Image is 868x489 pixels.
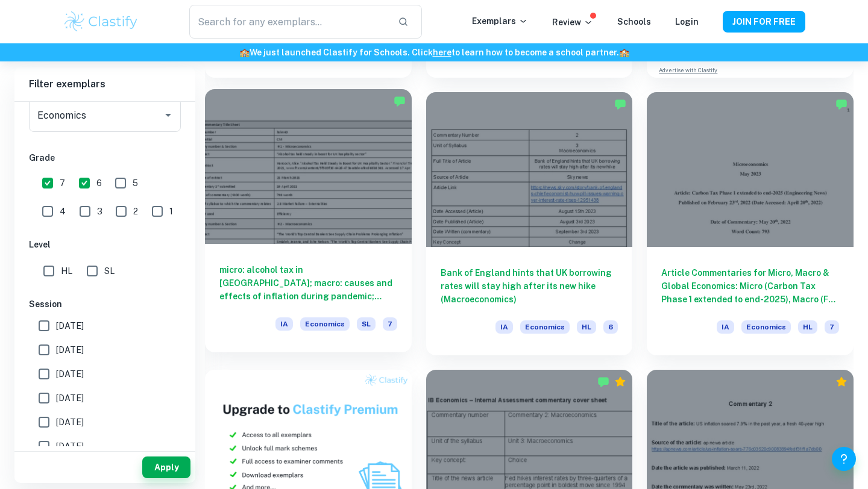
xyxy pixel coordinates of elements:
span: [DATE] [56,319,84,332]
span: 2 [133,205,138,218]
span: IA [275,317,293,331]
span: 3 [97,205,102,218]
span: [DATE] [56,440,84,453]
span: [DATE] [56,367,84,381]
span: Economics [741,320,791,334]
a: Advertise with Clastify [659,66,717,75]
img: Marked [597,376,609,388]
div: Premium [614,376,626,388]
img: Marked [835,98,848,110]
p: Review [552,16,593,29]
button: JOIN FOR FREE [723,11,805,33]
span: 6 [96,176,102,190]
span: 1 [169,205,173,218]
a: Schools [617,17,651,26]
h6: Bank of England hints that UK borrowing rates will stay high after its new hike (Macroeconomics) [441,266,618,306]
span: 7 [383,317,397,331]
span: 7 [825,320,839,334]
span: 🏫 [619,48,629,57]
span: SL [104,264,115,278]
h6: We just launched Clastify for Schools. Click to learn how to become a school partner. [2,46,866,59]
span: SL [357,317,376,331]
button: Open [160,107,177,123]
button: Apply [142,456,190,478]
span: 5 [133,176,138,190]
h6: Session [29,297,181,311]
span: IA [717,320,734,334]
a: Article Commentaries for Micro, Macro & Global Economics: Micro (Carbon Tax Phase 1 extended to e... [647,92,854,355]
span: HL [61,264,72,278]
span: 6 [603,320,618,334]
a: here [433,48,451,57]
img: Marked [614,98,626,110]
span: 7 [60,176,65,190]
h6: micro: alcohol tax in [GEOGRAPHIC_DATA]; macro: causes and effects of inflation during pandemic; ... [219,263,397,303]
img: Clastify logo [63,10,139,34]
a: micro: alcohol tax in [GEOGRAPHIC_DATA]; macro: causes and effects of inflation during pandemic; ... [205,92,412,355]
span: IA [495,320,513,334]
h6: Grade [29,151,181,164]
span: 4 [60,205,66,218]
a: Bank of England hints that UK borrowing rates will stay high after its new hike (Macroeconomics)I... [426,92,633,355]
span: [DATE] [56,416,84,429]
span: Economics [520,320,570,334]
span: [DATE] [56,391,84,405]
a: Login [675,17,699,26]
h6: Filter exemplars [14,67,195,101]
span: 🏫 [239,48,250,57]
h6: Level [29,238,181,251]
img: Marked [394,95,406,107]
input: Search for any exemplars... [189,5,388,39]
span: [DATE] [56,343,84,357]
span: HL [798,320,817,334]
p: Exemplars [472,14,528,28]
span: Economics [300,317,350,331]
span: HL [577,320,596,334]
div: Premium [835,376,848,388]
button: Help and Feedback [832,447,856,471]
h6: Article Commentaries for Micro, Macro & Global Economics: Micro (Carbon Tax Phase 1 extended to e... [661,266,839,306]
